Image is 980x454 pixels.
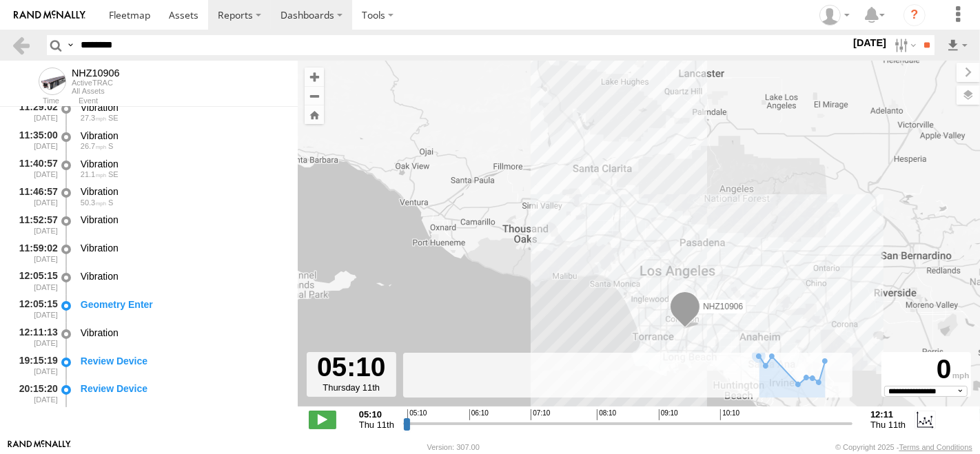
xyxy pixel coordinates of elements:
[11,99,59,125] div: 11:29:02 [DATE]
[79,98,298,105] div: Event
[835,443,972,451] div: © Copyright 2025 -
[108,198,113,207] span: Heading: 168
[11,324,59,350] div: 12:11:13 [DATE]
[305,105,324,124] button: Zoom Home
[11,268,59,293] div: 12:05:15 [DATE]
[14,10,85,20] img: rand-logo.svg
[597,409,616,420] span: 08:10
[815,5,855,25] div: Zulema McIntosch
[904,4,926,26] i: ?
[11,184,59,209] div: 11:46:57 [DATE]
[81,327,285,339] div: Vibration
[11,127,59,153] div: 11:35:00 [DATE]
[108,114,119,122] span: Heading: 127
[81,130,285,142] div: Vibration
[72,68,120,79] div: NHZ10906 - View Asset History
[65,35,76,55] label: Search Query
[81,214,285,226] div: Vibration
[81,355,285,367] div: Review Device
[11,240,59,265] div: 11:59:02 [DATE]
[72,87,120,95] div: All Assets
[81,270,285,282] div: Vibration
[359,420,394,430] span: Thu 11th Sep 2025
[72,79,120,87] div: ActiveTRAC
[81,170,106,178] span: 21.1
[407,409,427,420] span: 05:10
[11,296,59,322] div: 12:05:15 [DATE]
[870,420,906,430] span: Thu 11th Sep 2025
[81,142,106,150] span: 26.7
[11,381,59,406] div: 20:15:20 [DATE]
[81,114,106,122] span: 27.3
[469,409,489,420] span: 06:10
[8,440,71,454] a: Visit our Website
[81,242,285,254] div: Vibration
[305,68,324,86] button: Zoom in
[81,298,285,311] div: Geometry Enter
[11,35,31,55] a: Back to previous Page
[108,170,119,178] span: Heading: 118
[81,158,285,170] div: Vibration
[359,409,394,420] strong: 05:10
[870,409,906,420] strong: 12:11
[11,353,59,378] div: 19:15:19 [DATE]
[659,409,678,420] span: 09:10
[11,156,59,181] div: 11:40:57 [DATE]
[305,86,324,105] button: Zoom out
[81,198,106,207] span: 50.3
[11,98,59,105] div: Time
[309,411,336,429] label: Play/Stop
[531,409,550,420] span: 07:10
[108,142,113,150] span: Heading: 198
[884,354,969,386] div: 0
[889,35,919,55] label: Search Filter Options
[703,302,743,311] span: NHZ10906
[427,443,480,451] div: Version: 307.00
[850,35,889,50] label: [DATE]
[946,35,969,55] label: Export results as...
[81,185,285,198] div: Vibration
[11,211,59,237] div: 11:52:57 [DATE]
[81,382,285,395] div: Review Device
[720,409,739,420] span: 10:10
[899,443,972,451] a: Terms and Conditions
[81,101,285,114] div: Vibration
